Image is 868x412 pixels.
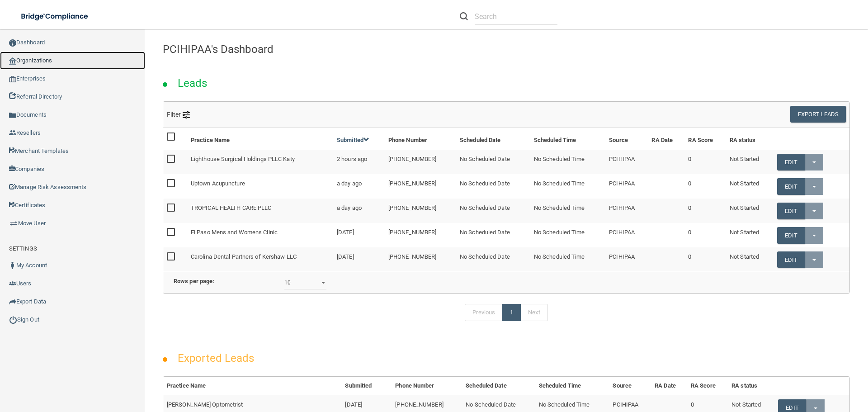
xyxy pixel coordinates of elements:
[465,304,503,321] a: Previous
[9,262,16,269] img: ic_user_dark.df1a06c3.png
[460,12,468,20] img: ic-search.3b580494.png
[520,304,547,321] a: Next
[777,178,805,195] a: Edit
[684,199,726,223] td: 0
[169,346,263,371] h2: Exported Leads
[341,377,392,395] th: Submitted
[777,154,805,170] a: Edit
[530,128,605,150] th: Scheduled Time
[502,304,521,321] a: 1
[337,137,369,143] a: Submitted
[777,203,805,219] a: Edit
[333,174,385,199] td: a day ago
[684,174,726,199] td: 0
[530,150,605,174] td: No Scheduled Time
[385,247,456,271] td: [PHONE_NUMBER]
[651,377,687,395] th: RA Date
[726,247,774,271] td: Not Started
[167,111,190,118] span: Filter
[530,199,605,223] td: No Scheduled Time
[187,150,333,174] td: Lighthouse Surgical Holdings PLLC Katy
[530,247,605,271] td: No Scheduled Time
[9,39,16,47] img: ic_dashboard_dark.d01f4a41.png
[456,199,530,223] td: No Scheduled Date
[728,377,774,395] th: RA status
[333,247,385,271] td: [DATE]
[605,174,648,199] td: PCIHIPAA
[456,223,530,247] td: No Scheduled Date
[9,57,16,65] img: organization-icon.f8decf85.png
[456,150,530,174] td: No Scheduled Date
[605,247,648,271] td: PCIHIPAA
[609,377,651,395] th: Source
[333,150,385,174] td: 2 hours ago
[462,377,535,395] th: Scheduled Date
[777,251,805,268] a: Edit
[684,247,726,271] td: 0
[648,128,684,150] th: RA Date
[187,128,333,150] th: Practice Name
[9,129,16,137] img: ic_reseller.de258add.png
[187,247,333,271] td: Carolina Dental Partners of Kershaw LLC
[777,227,805,244] a: Edit
[385,174,456,199] td: [PHONE_NUMBER]
[726,128,774,150] th: RA status
[385,199,456,223] td: [PHONE_NUMBER]
[456,247,530,271] td: No Scheduled Date
[726,223,774,247] td: Not Started
[14,7,97,26] img: bridge_compliance_login_screen.278c3ca4.svg
[385,150,456,174] td: [PHONE_NUMBER]
[9,298,16,305] img: icon-export.b9366987.png
[790,106,846,123] button: Export Leads
[163,377,341,395] th: Practice Name
[9,76,16,82] img: enterprise.0d942306.png
[9,316,17,324] img: ic_power_dark.7ecde6b1.png
[605,223,648,247] td: PCIHIPAA
[333,223,385,247] td: [DATE]
[712,348,857,384] iframe: Drift Widget Chat Controller
[726,174,774,199] td: Not Started
[183,111,190,118] img: icon-filter@2x.21656d0b.png
[530,223,605,247] td: No Scheduled Time
[187,199,333,223] td: TROPICAL HEALTH CARE PLLC
[385,223,456,247] td: [PHONE_NUMBER]
[687,377,728,395] th: RA Score
[475,8,557,25] input: Search
[9,280,16,287] img: icon-users.e205127d.png
[9,243,37,254] label: SETTINGS
[9,112,16,119] img: icon-documents.8dae5593.png
[174,278,214,284] b: Rows per page:
[726,199,774,223] td: Not Started
[9,219,18,228] img: briefcase.64adab9b.png
[535,377,609,395] th: Scheduled Time
[684,150,726,174] td: 0
[456,128,530,150] th: Scheduled Date
[605,150,648,174] td: PCIHIPAA
[684,223,726,247] td: 0
[684,128,726,150] th: RA Score
[605,199,648,223] td: PCIHIPAA
[333,199,385,223] td: a day ago
[392,377,462,395] th: Phone Number
[605,128,648,150] th: Source
[187,223,333,247] td: El Paso Mens and Womens Clinic
[169,71,217,96] h2: Leads
[163,43,850,55] h4: PCIHIPAA's Dashboard
[726,150,774,174] td: Not Started
[530,174,605,199] td: No Scheduled Time
[385,128,456,150] th: Phone Number
[187,174,333,199] td: Uptown Acupuncture
[456,174,530,199] td: No Scheduled Date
